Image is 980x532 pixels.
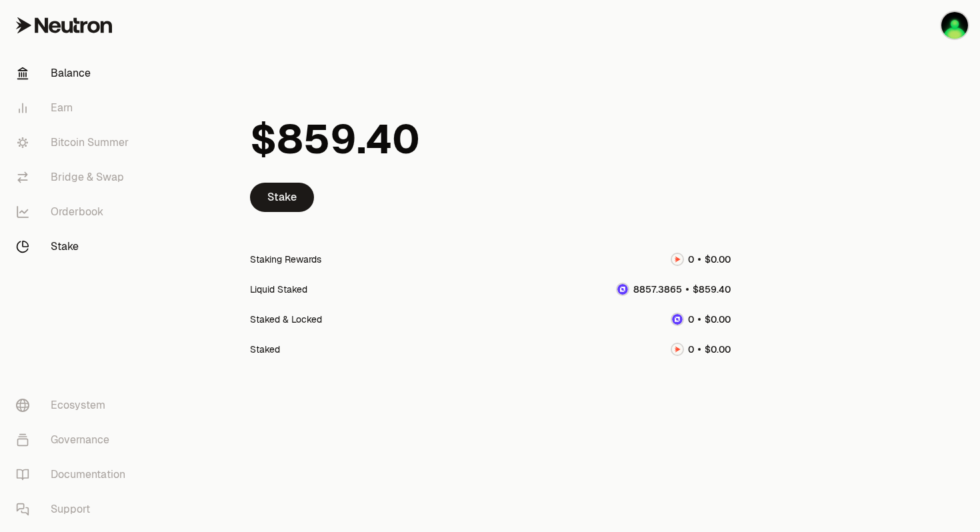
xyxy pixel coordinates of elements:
[5,125,144,160] a: Bitcoin Summer
[250,343,280,356] div: Staked
[5,423,144,457] a: Governance
[250,283,307,296] div: Liquid Staked
[5,457,144,492] a: Documentation
[250,183,314,212] a: Stake
[5,160,144,195] a: Bridge & Swap
[5,195,144,229] a: Orderbook
[5,492,144,527] a: Support
[672,344,683,355] img: NTRN Logo
[617,284,628,295] img: dNTRN Logo
[672,254,683,265] img: NTRN Logo
[941,12,968,39] img: orange ledger lille
[250,313,322,326] div: Staked & Locked
[5,56,144,91] a: Balance
[5,388,144,423] a: Ecosystem
[250,253,321,266] div: Staking Rewards
[5,91,144,125] a: Earn
[5,229,144,264] a: Stake
[672,314,683,325] img: dNTRN Logo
